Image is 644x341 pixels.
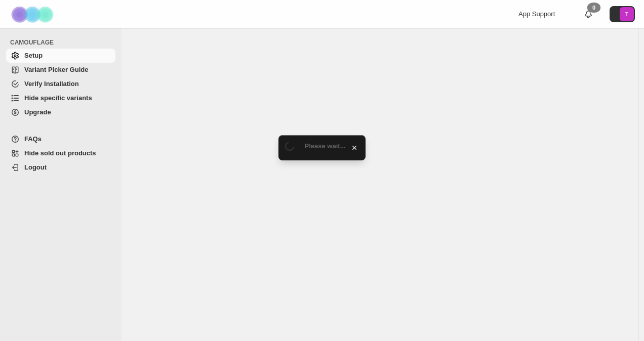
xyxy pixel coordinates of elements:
[24,135,42,143] span: FAQs
[583,9,593,19] a: 0
[518,10,555,18] span: App Support
[24,163,47,171] span: Logout
[24,149,96,157] span: Hide sold out products
[610,6,635,22] button: Avatar with initials T
[24,94,92,102] span: Hide specific variants
[8,1,59,28] img: Camouflage
[24,66,88,73] span: Variant Picker Guide
[587,3,600,13] div: 0
[6,132,115,146] a: FAQs
[24,80,79,88] span: Verify Installation
[6,91,115,105] a: Hide specific variants
[10,38,116,47] span: CAMOUFLAGE
[305,142,346,150] span: Please wait...
[6,146,115,160] a: Hide sold out products
[6,160,115,175] a: Logout
[24,108,51,116] span: Upgrade
[6,63,115,77] a: Variant Picker Guide
[6,49,115,63] a: Setup
[6,77,115,91] a: Verify Installation
[625,11,629,17] text: T
[24,52,43,59] span: Setup
[620,7,634,21] span: Avatar with initials T
[6,105,115,119] a: Upgrade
